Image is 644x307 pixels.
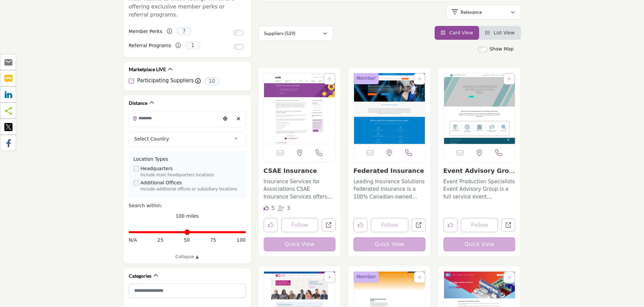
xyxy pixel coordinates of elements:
input: Switch to Referral Programs [234,44,243,50]
label: Member Perks [129,26,163,37]
a: Insurance Services for Associations CSAE Insurance Services offers customized insurance packages ... [264,176,336,201]
div: Choose your current location [220,112,230,126]
span: 1 [185,41,200,50]
button: Follow [281,218,319,232]
p: Insurance Services for Associations CSAE Insurance Services offers customized insurance packages ... [264,178,336,201]
a: CSAE Insurance [264,167,317,174]
a: Event Production Specialists Event Advisory Group is a full service event management company dedi... [443,176,516,201]
a: Open Listing in new tab [264,73,335,144]
button: Quick View [443,237,516,251]
h3: CSAE Insurance [264,167,336,175]
h2: Marketplace LIVE [129,66,166,73]
span: Select Country [134,135,231,143]
button: Like listing [443,218,458,232]
li: Card View [435,26,479,40]
span: 100 miles [176,213,199,219]
button: Like listing [353,218,368,232]
span: 75 [210,237,216,244]
a: Event Advisory Group... [443,167,515,182]
a: Open federated-insurance in new tab [412,218,426,232]
div: Followers [278,205,290,212]
input: Switch to Member Perks [234,30,243,35]
div: Search within: [129,202,246,209]
button: Quick View [353,237,426,251]
span: List View [494,30,515,35]
a: Leading Insurance Solutions Federated Insurance is a 100% Canadian-owned insurance company provid... [353,176,426,201]
a: Open csae-insurance in new tab [322,218,335,232]
a: Add To List [507,275,511,280]
label: Referral Programs [129,40,171,52]
button: Suppliers (529) [258,26,333,41]
button: Quick View [264,237,336,251]
p: Leading Insurance Solutions Federated Insurance is a 100% Canadian-owned insurance company provid... [353,178,426,201]
label: Additional Offices [141,179,182,186]
div: Location Types [134,156,241,163]
img: Federated Insurance [354,73,425,144]
h3: Federated Insurance [353,167,426,175]
button: Follow [461,218,498,232]
button: Relevance [446,5,521,20]
span: N/A [129,237,137,244]
h2: Distance [129,100,147,106]
a: View List [485,30,515,35]
a: Open event-advisory-group in new tab [501,218,515,232]
span: 100 [237,237,246,244]
span: Card View [449,30,473,35]
a: Add To List [417,76,421,82]
p: Relevance [461,9,482,16]
a: View Card [441,30,473,35]
span: Member [356,273,376,280]
a: Federated Insurance [353,167,424,174]
label: Show Map [490,45,514,53]
span: 3 [287,205,290,211]
a: Open Listing in new tab [354,73,425,144]
p: Suppliers (529) [264,30,295,37]
a: Open Listing in new tab [444,73,515,144]
p: Event Production Specialists Event Advisory Group is a full service event management company dedi... [443,178,516,201]
h2: Categories [129,273,151,279]
i: Likes [264,206,269,211]
span: Member [356,75,376,82]
span: 5 [271,205,274,211]
h3: Event Advisory Group [443,167,516,175]
a: Add To List [327,275,331,280]
button: Follow [371,218,408,232]
span: 25 [157,237,164,244]
li: List View [479,26,521,40]
button: Like listing [264,218,278,232]
span: 7 [176,27,192,35]
span: 10 [204,77,219,86]
a: Add To List [417,275,421,280]
span: 50 [184,237,190,244]
label: Headquarters [141,165,173,172]
input: Search Location [129,112,220,125]
a: Add To List [327,76,331,82]
img: Event Advisory Group [444,73,515,144]
label: Participating Suppliers [137,77,194,85]
input: Search Category [129,283,246,298]
a: Collapse ▲ [129,253,246,260]
div: Clear search location [234,112,244,126]
div: Include additional offices or subsidiary locations [141,186,241,192]
a: Add To List [507,76,511,82]
input: Participating Suppliers checkbox [129,79,134,84]
div: Include main headquarters locations [141,172,241,178]
img: CSAE Insurance [264,73,335,144]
